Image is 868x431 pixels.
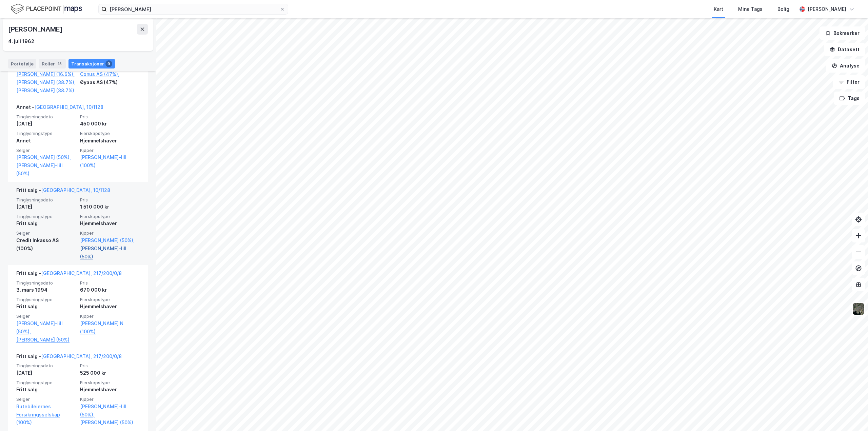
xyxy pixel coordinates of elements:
[41,270,122,276] a: [GEOGRAPHIC_DATA], 217/200/0/8
[68,59,115,68] div: Transaksjoner
[16,161,76,178] a: [PERSON_NAME]-lill (50%)
[16,78,76,86] a: [PERSON_NAME] (38.7%),
[16,86,76,95] a: [PERSON_NAME] (38.7%)
[16,114,76,120] span: Tinglysningsdato
[16,186,110,197] div: Fritt salg -
[16,403,76,427] a: Rutebileiernes Forsikringsselskap (100%)
[16,70,76,78] a: [PERSON_NAME] (16.6%),
[16,214,76,219] span: Tinglysningstype
[16,269,122,280] div: Fritt salg -
[107,4,280,14] input: Søk på adresse, matrikkel, gårdeiere, leietakere eller personer
[16,369,76,377] div: [DATE]
[80,203,140,211] div: 1 510 000 kr
[80,197,140,203] span: Pris
[80,280,140,286] span: Pris
[8,24,64,35] div: [PERSON_NAME]
[41,187,110,193] a: [GEOGRAPHIC_DATA], 10/1128
[834,398,868,431] iframe: Chat Widget
[11,3,82,15] img: logo.f888ab2527a4732fd821a326f86c7f29.svg
[16,153,76,161] a: [PERSON_NAME] (50%),
[80,230,140,236] span: Kjøper
[824,43,865,56] button: Datasett
[16,120,76,128] div: [DATE]
[80,219,140,228] div: Hjemmelshaver
[80,137,140,145] div: Hjemmelshaver
[16,352,122,363] div: Fritt salg -
[738,5,763,13] div: Mine Tags
[16,302,76,311] div: Fritt salg
[777,5,789,13] div: Bolig
[16,203,76,211] div: [DATE]
[16,286,76,294] div: 3. mars 1994
[80,403,140,419] a: [PERSON_NAME]-lill (50%),
[80,396,140,402] span: Kjøper
[833,75,865,89] button: Filter
[105,60,112,67] div: 9
[834,92,865,105] button: Tags
[16,336,76,344] a: [PERSON_NAME] (50%)
[16,137,76,145] div: Annet
[80,153,140,170] a: [PERSON_NAME]-lill (100%)
[16,219,76,228] div: Fritt salg
[852,302,865,315] img: 9k=
[80,214,140,219] span: Eierskapstype
[16,319,76,336] a: [PERSON_NAME]-lill (50%),
[8,37,34,45] div: 4. juli 1962
[39,59,66,68] div: Roller
[80,148,140,153] span: Kjøper
[16,197,76,203] span: Tinglysningsdato
[16,230,76,236] span: Selger
[80,236,140,244] a: [PERSON_NAME] (50%),
[826,59,865,73] button: Analyse
[34,104,103,110] a: [GEOGRAPHIC_DATA], 10/1128
[80,297,140,302] span: Eierskapstype
[80,380,140,386] span: Eierskapstype
[16,386,76,394] div: Fritt salg
[80,286,140,294] div: 670 000 kr
[16,297,76,302] span: Tinglysningstype
[80,302,140,311] div: Hjemmelshaver
[80,363,140,369] span: Pris
[16,148,76,153] span: Selger
[16,313,76,319] span: Selger
[16,396,76,402] span: Selger
[16,280,76,286] span: Tinglysningsdato
[80,78,140,86] div: Øyaas AS (47%)
[41,353,122,359] a: [GEOGRAPHIC_DATA], 217/200/0/8
[808,5,846,13] div: [PERSON_NAME]
[56,60,63,67] div: 18
[714,5,723,13] div: Kart
[80,319,140,336] a: [PERSON_NAME] N (100%)
[80,70,140,78] a: Conus AS (47%),
[16,236,76,253] div: Credit Inkasso AS (100%)
[16,103,103,114] div: Annet -
[16,131,76,136] span: Tinglysningstype
[80,120,140,128] div: 450 000 kr
[80,131,140,136] span: Eierskapstype
[80,369,140,377] div: 525 000 kr
[80,418,140,427] a: [PERSON_NAME] (50%)
[80,244,140,261] a: [PERSON_NAME]-lill (50%)
[16,380,76,386] span: Tinglysningstype
[80,386,140,394] div: Hjemmelshaver
[80,114,140,120] span: Pris
[16,363,76,369] span: Tinglysningsdato
[820,26,865,40] button: Bokmerker
[8,59,36,68] div: Portefølje
[80,313,140,319] span: Kjøper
